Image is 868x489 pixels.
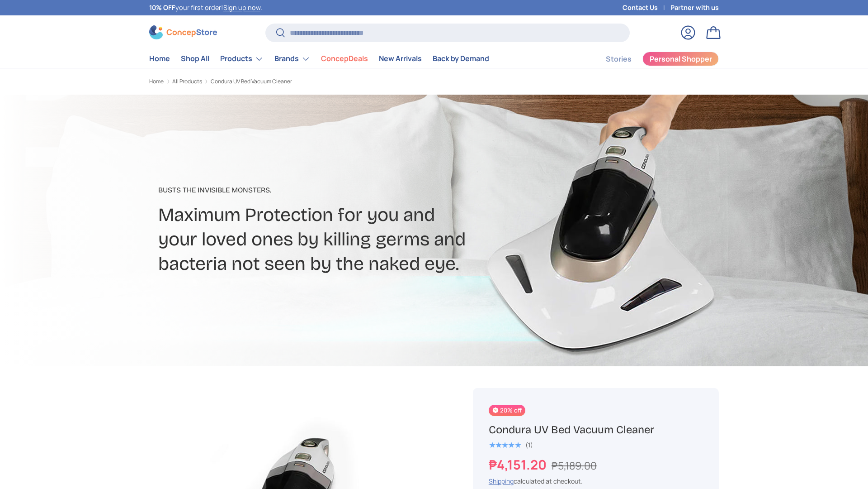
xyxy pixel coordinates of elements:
[158,185,505,196] p: Busts The Invisible Monsters​.
[489,476,703,486] div: calculated at checkout.
[149,50,489,68] nav: Primary
[606,50,632,68] a: Stories
[650,55,712,62] span: Personal Shopper
[211,79,292,84] a: Condura UV Bed Vacuum Cleaner
[223,3,260,12] a: Sign up now
[321,50,368,67] a: ConcepDeals
[149,25,217,39] img: ConcepStore
[584,50,719,68] nav: Secondary
[489,405,525,416] span: 20% off
[552,458,597,473] s: ₱5,189.00
[433,50,489,67] a: Back by Demand
[489,477,514,485] a: Shipping
[489,455,549,474] strong: ₱4,151.20
[220,50,264,68] a: Products
[172,79,202,84] a: All Products
[158,203,505,276] h2: Maximum Protection for you and your loved ones by killing germs and bacteria not seen by the nake...
[670,3,719,13] a: Partner with us
[525,441,533,448] div: (1)
[623,3,670,13] a: Contact Us
[149,50,170,67] a: Home
[489,423,703,437] h1: Condura UV Bed Vacuum Cleaner
[181,50,209,67] a: Shop All
[149,3,175,12] strong: 10% OFF
[149,3,262,13] p: your first order! .
[149,79,164,84] a: Home
[269,50,316,68] summary: Brands
[379,50,422,67] a: New Arrivals
[274,50,310,68] a: Brands
[215,50,269,68] summary: Products
[489,441,521,449] div: 5.0 out of 5.0 stars
[642,52,719,66] a: Personal Shopper
[149,77,451,86] nav: Breadcrumbs
[489,439,533,449] a: 5.0 out of 5.0 stars (1)
[489,441,521,450] span: ★★★★★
